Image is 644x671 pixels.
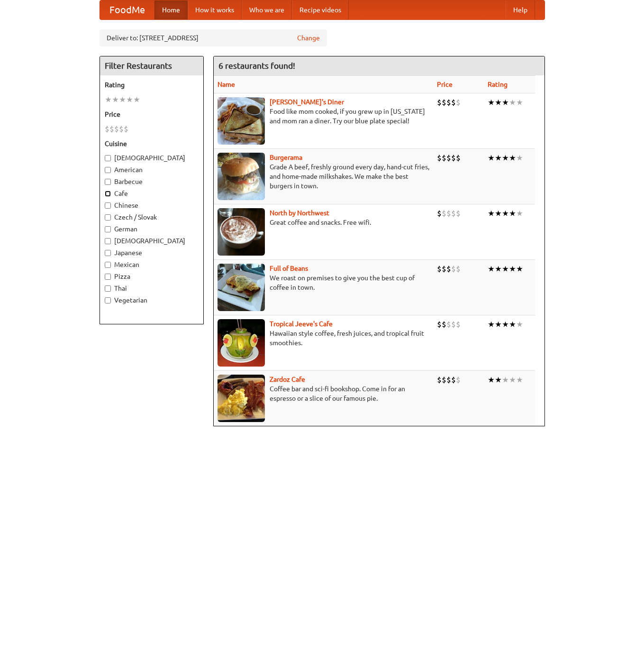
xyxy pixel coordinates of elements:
[495,153,502,163] li: ★
[437,264,442,274] li: $
[488,319,495,330] li: ★
[446,97,451,108] li: $
[105,179,111,185] input: Barbecue
[456,375,461,385] li: $
[446,208,451,219] li: $
[218,107,429,126] p: Food like mom cooked, if you grew up in [US_STATE] and mom ran a diner. Try our blue plate special!
[488,97,495,108] li: ★
[105,202,111,209] input: Chinese
[105,189,199,198] label: Cafe
[218,162,429,191] p: Grade A beef, freshly ground every day, hand-cut fries, and home-made milkshakes. We make the bes...
[105,165,199,175] label: American
[437,97,442,108] li: $
[442,264,446,274] li: $
[105,262,111,268] input: Mexican
[218,97,265,145] img: sallys.jpg
[124,124,128,134] li: $
[105,212,199,222] label: Czech / Slovak
[437,375,442,385] li: $
[218,329,429,348] p: Hawaiian style coffee, fresh juices, and tropical fruit smoothies.
[516,97,523,108] li: ★
[451,97,456,108] li: $
[133,94,140,105] li: ★
[105,285,111,292] input: Thai
[509,375,516,385] li: ★
[509,264,516,274] li: ★
[105,226,111,232] input: German
[446,153,451,163] li: $
[516,153,523,163] li: ★
[114,124,119,134] li: $
[495,208,502,219] li: ★
[437,208,442,219] li: $
[502,319,509,330] li: ★
[292,0,349,19] a: Recipe videos
[509,153,516,163] li: ★
[516,319,523,330] li: ★
[105,80,199,90] h5: Rating
[488,375,495,385] li: ★
[218,81,235,88] a: Name
[451,153,456,163] li: $
[270,154,302,161] a: Burgerama
[242,0,292,19] a: Who we are
[451,319,456,330] li: $
[446,319,451,330] li: $
[100,56,203,75] h4: Filter Restaurants
[446,375,451,385] li: $
[105,238,111,244] input: [DEMOGRAPHIC_DATA]
[442,97,446,108] li: $
[105,274,111,280] input: Pizza
[270,265,308,272] b: Full of Beans
[488,208,495,219] li: ★
[218,319,265,367] img: jeeves.jpg
[509,319,516,330] li: ★
[218,218,429,227] p: Great coffee and snacks. Free wifi.
[442,375,446,385] li: $
[105,214,111,221] input: Czech / Slovak
[270,98,344,106] a: [PERSON_NAME]'s Diner
[218,208,265,256] img: north.jpg
[456,97,461,108] li: $
[495,375,502,385] li: ★
[119,124,124,134] li: $
[105,260,199,269] label: Mexican
[516,208,523,219] li: ★
[218,273,429,292] p: We roast on premises to give you the best cup of coffee in town.
[105,153,199,163] label: [DEMOGRAPHIC_DATA]
[509,97,516,108] li: ★
[105,297,111,303] input: Vegetarian
[218,61,295,70] ng-pluralize: 6 restaurants found!
[442,319,446,330] li: $
[437,153,442,163] li: $
[119,94,126,105] li: ★
[488,264,495,274] li: ★
[105,110,199,119] h5: Price
[109,124,114,134] li: $
[502,208,509,219] li: ★
[105,272,199,281] label: Pizza
[495,264,502,274] li: ★
[218,153,265,200] img: burgerama.jpg
[105,167,111,173] input: American
[105,124,109,134] li: $
[502,375,509,385] li: ★
[188,0,242,19] a: How it works
[105,224,199,234] label: German
[437,81,453,88] a: Price
[105,191,111,197] input: Cafe
[488,81,508,88] a: Rating
[105,236,199,246] label: [DEMOGRAPHIC_DATA]
[154,0,188,19] a: Home
[451,375,456,385] li: $
[495,319,502,330] li: ★
[451,208,456,219] li: $
[100,0,154,19] a: FoodMe
[218,384,429,403] p: Coffee bar and sci-fi bookshop. Come in for an espresso or a slice of our famous pie.
[270,209,329,217] a: North by Northwest
[442,153,446,163] li: $
[488,153,495,163] li: ★
[105,177,199,186] label: Barbecue
[451,264,456,274] li: $
[442,208,446,219] li: $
